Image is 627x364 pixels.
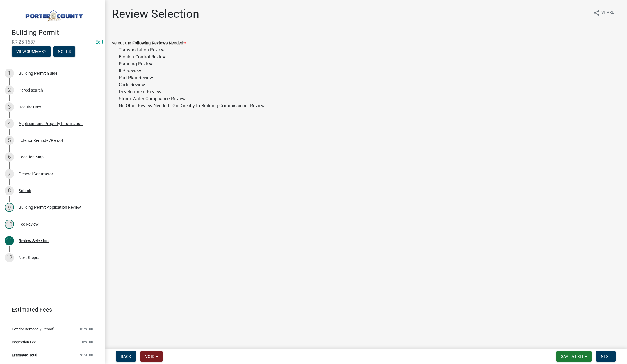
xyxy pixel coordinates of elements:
[12,39,93,45] span: RR-25-1687
[5,186,14,195] div: 8
[19,172,53,176] div: General Contractor
[53,46,75,57] button: Notes
[19,189,31,193] div: Submit
[119,67,141,74] label: ILP Review
[145,354,154,359] span: Void
[119,53,166,60] label: Erosion Control Review
[556,351,592,362] button: Save & Exit
[19,105,41,109] div: Require User
[121,354,131,359] span: Back
[95,39,103,45] wm-modal-confirm: Edit Application Number
[593,9,600,16] i: share
[112,7,199,21] h1: Review Selection
[119,74,153,81] label: Plat Plan Review
[119,102,265,109] label: No Other Review Needed - Go Directly to Building Commissioner Review
[119,88,161,95] label: Development Review
[5,85,14,95] div: 2
[112,41,186,45] label: Select the Following Reviews Needed:
[596,351,616,362] button: Next
[601,9,614,16] span: Share
[19,138,63,142] div: Exterior Remodel/Reroof
[19,239,49,243] div: Review Selection
[80,353,93,357] span: $150.00
[5,102,14,112] div: 3
[12,6,95,22] img: Porter County, Indiana
[80,327,93,331] span: $125.00
[601,354,611,359] span: Next
[12,327,54,331] span: Exterior Remodel / Reroof
[5,136,14,145] div: 5
[119,60,153,67] label: Planning Review
[82,340,93,344] span: $25.00
[140,351,163,362] button: Void
[19,122,83,126] div: Applicant and Property Information
[5,119,14,128] div: 4
[19,88,43,92] div: Parcel search
[5,220,14,229] div: 10
[116,351,136,362] button: Back
[53,49,75,54] wm-modal-confirm: Notes
[19,71,57,75] div: Building Permit Guide
[5,169,14,179] div: 7
[5,152,14,162] div: 6
[12,340,36,344] span: Inspection Fee
[12,46,51,57] button: View Summary
[589,7,619,18] button: shareShare
[19,155,44,159] div: Location Map
[19,205,81,209] div: Building Permit Application Review
[95,39,103,45] a: Edit
[119,81,145,88] label: Code Review
[12,49,51,54] wm-modal-confirm: Summary
[119,95,186,102] label: Storm Water Compliance Review
[5,236,14,245] div: 11
[5,253,14,262] div: 12
[5,69,14,78] div: 1
[5,304,95,315] a: Estimated Fees
[5,203,14,212] div: 9
[119,47,165,53] label: Transportation Review
[12,28,100,37] h4: Building Permit
[12,353,37,357] span: Estimated Total
[19,222,39,226] div: Fee Review
[561,354,583,359] span: Save & Exit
